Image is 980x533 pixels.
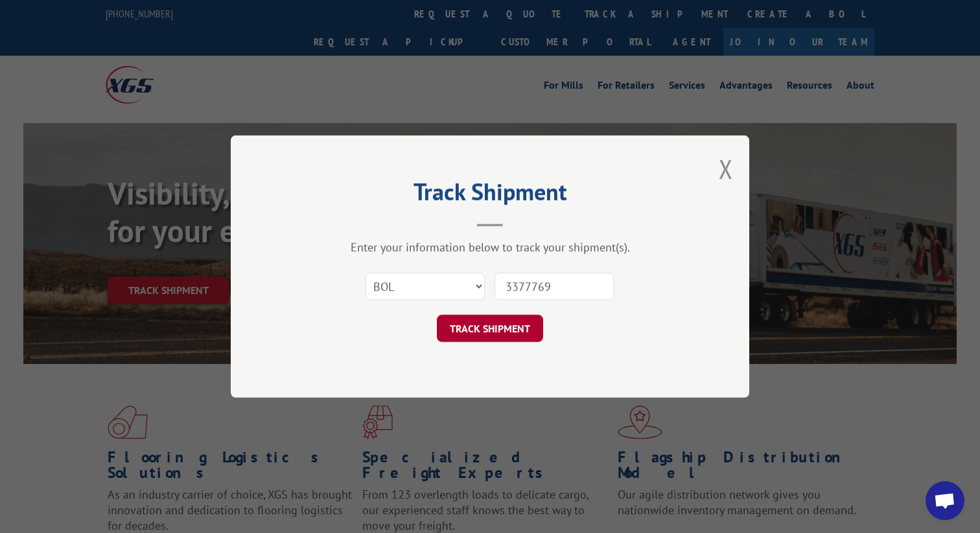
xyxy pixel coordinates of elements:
[437,315,543,342] button: TRACK SHIPMENT
[296,240,684,255] div: Enter your information below to track your shipment(s).
[926,481,964,520] div: Open chat
[719,152,733,186] button: Close modal
[495,273,614,300] input: Number(s)
[296,183,684,207] h2: Track Shipment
